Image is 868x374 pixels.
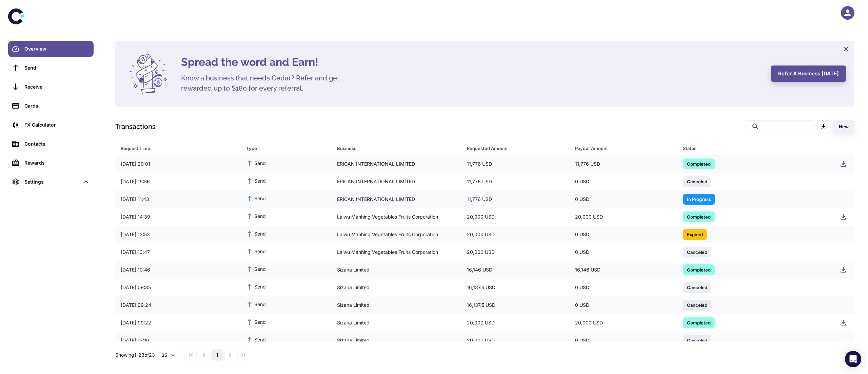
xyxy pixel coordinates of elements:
div: 0 USD [570,281,678,294]
div: 20,000 USD [461,334,570,347]
span: Requested Amount [467,144,567,153]
p: Showing 1-23 of 23 [115,351,155,359]
div: Settings [24,178,79,186]
span: Completed [683,213,715,220]
div: Sizana Limited [332,299,461,312]
span: Send [246,212,266,220]
a: Overview [8,41,94,57]
h5: Know a business that needs Cedar? Refer and get rewarded up to $180 for every referral. [181,73,351,93]
a: Contacts [8,136,94,152]
div: [DATE] 09:35 [115,281,241,294]
div: [DATE] 11:43 [115,193,241,206]
nav: pagination navigation [185,350,249,360]
div: Settings [8,174,94,190]
div: 0 USD [570,334,678,347]
div: 0 USD [570,175,678,188]
span: Canceled [683,248,711,255]
div: Contacts [24,140,90,148]
div: [DATE] 20:01 [115,157,241,170]
div: Receive [24,83,90,91]
button: New [833,120,854,133]
div: 16,137.5 USD [461,281,570,294]
span: Status [683,144,826,153]
div: ERICAN INTERNATIONAL LIMITED [332,193,461,206]
div: Laiwu Manhing Vegetables Fruits Corporation [332,228,461,241]
div: Sizana Limited [332,263,461,276]
span: Canceled [683,178,711,185]
div: Requested Amount [467,144,558,153]
div: [DATE] 13:47 [115,246,241,259]
div: 16,146 USD [570,263,678,276]
a: Send [8,60,94,76]
div: 20,000 USD [570,210,678,223]
button: 25 [158,350,179,360]
a: Cards [8,98,94,114]
span: Send [246,230,266,237]
div: 20,000 USD [461,228,570,241]
div: [DATE] 19:56 [115,175,241,188]
span: Expired [683,231,707,238]
div: Overview [24,45,90,53]
div: 16,146 USD [461,263,570,276]
div: Send [24,64,90,72]
span: Send [246,159,266,167]
span: Canceled [683,337,711,343]
div: Laiwu Manhing Vegetables Fruits Corporation [332,210,461,223]
span: Send [246,247,266,255]
a: Receive [8,79,94,95]
div: ERICAN INTERNATIONAL LIMITED [332,157,461,170]
button: page 1 [212,350,222,360]
div: 11,776 USD [461,157,570,170]
div: 0 USD [570,299,678,312]
span: Completed [683,160,715,167]
div: ERICAN INTERNATIONAL LIMITED [332,175,461,188]
span: Send [246,265,266,273]
div: 11,776 USD [461,193,570,206]
span: Send [246,177,266,184]
div: [DATE] 14:39 [115,210,241,223]
button: Refer a business [DATE] [771,66,846,82]
div: Sizana Limited [332,281,461,294]
div: 20,000 USD [570,316,678,329]
div: Payout Amount [575,144,666,153]
span: Send [246,194,266,202]
div: 20,000 USD [461,246,570,259]
div: [DATE] 09:24 [115,299,241,312]
span: Type [246,144,329,153]
div: Laiwu Manhing Vegetables Fruits Corporation [332,246,461,259]
a: Rewards [8,155,94,171]
a: FX Calculator [8,117,94,133]
span: Canceled [683,284,711,291]
div: 0 USD [570,246,678,259]
div: Status [683,144,817,153]
div: 20,000 USD [461,316,570,329]
span: Send [246,336,266,343]
span: Canceled [683,301,711,308]
span: In Progress [683,195,715,202]
div: 20,000 USD [461,210,570,223]
div: 11,776 USD [570,157,678,170]
span: Send [246,300,266,308]
div: [DATE] 13:53 [115,228,241,241]
div: [DATE] 13:16 [115,334,241,347]
div: Open Intercom Messenger [845,351,861,367]
div: Request Time [121,144,229,153]
div: 11,776 USD [461,175,570,188]
span: Payout Amount [575,144,675,153]
span: Send [246,318,266,325]
div: [DATE] 09:22 [115,316,241,329]
div: 0 USD [570,193,678,206]
div: Sizana Limited [332,334,461,347]
h4: Spread the word and Earn! [181,54,763,70]
span: Completed [683,319,715,326]
div: [DATE] 10:46 [115,263,241,276]
div: Type [246,144,320,153]
span: Send [246,283,266,290]
div: Cards [24,102,90,110]
h1: Transactions [115,121,156,132]
span: Completed [683,266,715,273]
span: Request Time [121,144,238,153]
div: 16,137.5 USD [461,299,570,312]
div: FX Calculator [24,121,90,129]
div: Rewards [24,159,90,167]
